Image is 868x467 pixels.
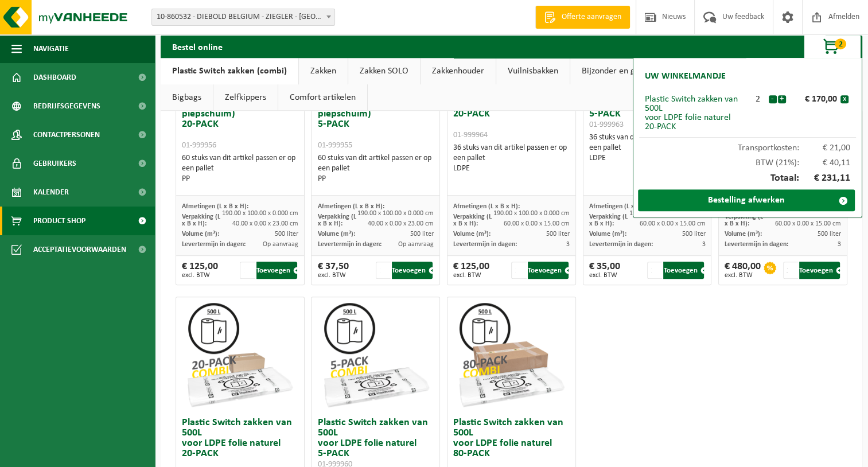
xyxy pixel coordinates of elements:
span: excl. BTW [453,272,489,279]
a: Bigbags [161,84,213,111]
input: 1 [647,262,662,279]
button: 2 [804,35,861,58]
span: 500 liter [410,231,434,238]
span: Volume (m³): [317,231,355,238]
span: 40.00 x 0.00 x 23.00 cm [232,220,298,227]
span: Levertermijn in dagen: [453,241,517,248]
input: 1 [783,262,798,279]
span: Offerte aanvragen [559,11,624,23]
span: 3 [566,241,570,248]
span: Afmetingen (L x B x H): [182,203,248,210]
h2: Bestel online [161,35,234,57]
div: 36 stuks van dit artikel passen er op een pallet [453,143,570,174]
span: Op aanvraag [398,241,434,248]
span: excl. BTW [589,272,620,279]
span: € 21,00 [799,143,851,153]
span: 500 liter [275,231,298,238]
button: Toevoegen [392,262,433,279]
div: 60 stuks van dit artikel passen er op een pallet [317,153,434,184]
a: Bestelling afwerken [638,189,855,211]
span: Afmetingen (L x B x H): [589,203,656,210]
div: Transportkosten: [639,138,856,153]
button: Toevoegen [799,262,840,279]
span: 3 [702,241,705,248]
a: Comfort artikelen [278,84,367,111]
div: € 480,00 [725,262,761,279]
div: € 125,00 [453,262,489,279]
span: Navigatie [33,34,69,63]
div: € 125,00 [182,262,218,279]
span: excl. BTW [317,272,348,279]
span: Levertermijn in dagen: [317,241,381,248]
span: 190.00 x 100.00 x 0.000 cm [629,210,705,217]
span: Volume (m³): [453,231,491,238]
a: Zakkenhouder [421,58,496,84]
span: 10-860532 - DIEBOLD BELGIUM - ZIEGLER - AALST [152,9,334,25]
a: Zelfkippers [213,84,278,111]
span: Afmetingen (L x B x H): [453,203,520,210]
div: 2 [748,95,768,104]
span: € 40,11 [799,158,851,168]
span: 60.00 x 0.00 x 15.00 cm [775,220,841,227]
span: 3 [838,241,841,248]
div: € 37,50 [317,262,348,279]
button: Toevoegen [663,262,704,279]
span: 01-999956 [182,141,216,150]
div: € 170,00 [789,95,840,104]
span: Volume (m³): [182,231,219,238]
span: 500 liter [546,231,570,238]
a: Bijzonder en gevaarlijk afval [570,58,699,84]
a: Vuilnisbakken [496,58,570,84]
span: 10-860532 - DIEBOLD BELGIUM - ZIEGLER - AALST [151,9,335,26]
span: 60.00 x 0.00 x 15.00 cm [639,220,705,227]
img: 01-999961 [182,297,297,412]
a: Plastic Switch zakken (combi) [161,58,298,84]
span: 500 liter [682,231,705,238]
span: 40.00 x 0.00 x 23.00 cm [368,220,434,227]
img: 01-999960 [318,297,433,412]
span: 01-999964 [453,131,488,139]
span: Dashboard [33,63,76,92]
div: LDPE [589,153,706,164]
img: 01-999970 [454,297,569,412]
a: Offerte aanvragen [535,6,630,29]
span: Op aanvraag [263,241,298,248]
span: Product Shop [33,207,85,235]
span: excl. BTW [725,272,761,279]
div: PP [317,174,434,184]
span: Contactpersonen [33,120,100,149]
span: Verpakking (L x B x H): [182,213,220,227]
span: 190.00 x 100.00 x 0.000 cm [493,210,570,217]
span: 2 [835,38,846,49]
h3: Plastic Switch zakken van 500L voor EPS (isomo, piepschuim) 20-PACK [182,78,298,150]
div: PP [182,174,298,184]
span: Levertermijn in dagen: [725,241,788,248]
span: Gebruikers [33,149,76,178]
div: BTW (21%): [639,153,856,168]
span: Verpakking (L x B x H): [317,213,356,227]
button: x [840,95,848,103]
button: Toevoegen [528,262,569,279]
input: 1 [376,262,391,279]
a: Zakken SOLO [348,58,420,84]
span: Verpakking (L x B x H): [725,213,763,227]
span: Verpakking (L x B x H): [453,213,492,227]
span: 01-999955 [317,141,352,150]
button: Toevoegen [256,262,297,279]
div: Plastic Switch zakken van 500L voor LDPE folie naturel 20-PACK [645,95,748,131]
div: LDPE [453,164,570,174]
span: Acceptatievoorwaarden [33,235,126,264]
button: - [769,95,777,103]
h2: Uw winkelmandje [639,64,731,89]
span: 190.00 x 100.00 x 0.000 cm [222,210,298,217]
input: 1 [511,262,526,279]
div: 36 stuks van dit artikel passen er op een pallet [589,133,706,164]
span: Afmetingen (L x B x H): [317,203,384,210]
span: Verpakking (L x B x H): [589,213,628,227]
span: 500 liter [818,231,841,238]
span: Volume (m³): [725,231,762,238]
span: Bedrijfsgegevens [33,92,100,120]
a: Zakken [299,58,348,84]
button: + [778,95,786,103]
span: Volume (m³): [589,231,626,238]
